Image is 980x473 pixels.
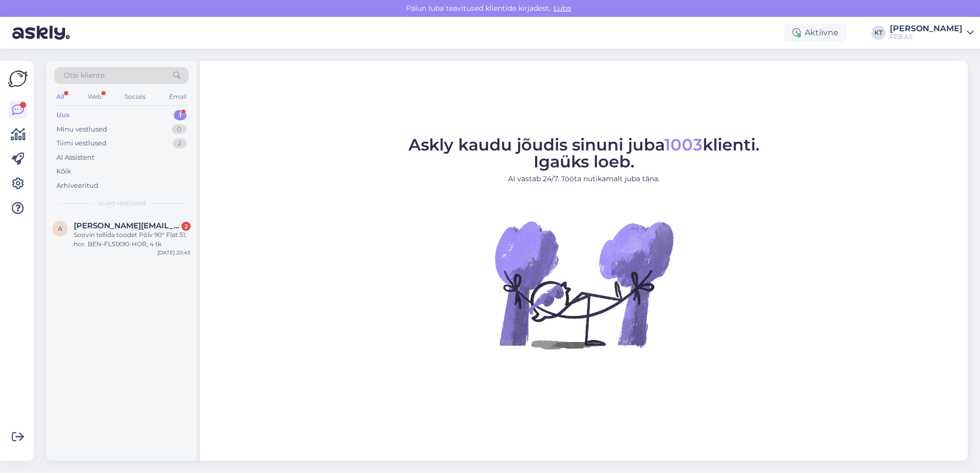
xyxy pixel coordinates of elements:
[890,33,963,41] div: FEB AS
[550,4,574,13] span: Luba
[56,181,98,191] div: Arhiveeritud
[173,138,187,148] div: 2
[58,225,63,232] span: a
[8,69,28,89] img: Askly Logo
[74,221,180,230] span: andrus.aavik@gmail.com
[64,70,105,81] span: Otsi kliente
[890,25,974,41] a: [PERSON_NAME]FEB AS
[167,90,189,103] div: Email
[409,174,760,184] p: AI vastab 24/7. Tööta nutikamalt juba täna.
[157,249,191,256] div: [DATE] 20:45
[56,110,70,120] div: Uus
[492,192,676,377] img: No Chat active
[56,124,107,135] div: Minu vestlused
[122,90,148,103] div: Socials
[56,153,94,163] div: AI Assistent
[86,90,104,103] div: Web
[409,135,760,171] span: Askly kaudu jõudis sinuni juba klienti. Igaüks loeb.
[174,110,187,120] div: 1
[74,230,191,249] div: Soovin tellida toodet Põlv 90° Flat 51, hor. BEN-FL51X90-HOR, 4 tk
[181,222,191,231] div: 2
[172,124,187,135] div: 0
[890,25,963,33] div: [PERSON_NAME]
[98,199,146,208] span: Uued vestlused
[54,90,66,103] div: All
[664,135,703,155] span: 1003
[784,24,847,42] div: Aktiivne
[56,138,107,148] div: Tiimi vestlused
[871,26,886,40] div: KT
[56,166,71,177] div: Kõik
